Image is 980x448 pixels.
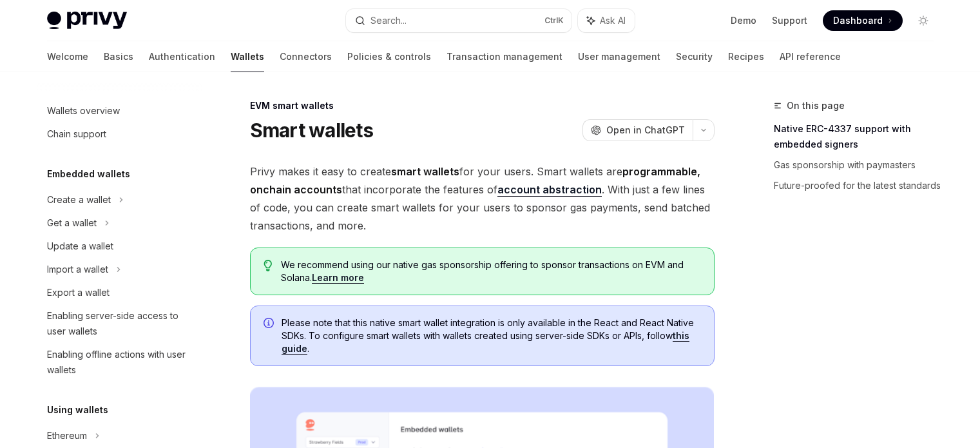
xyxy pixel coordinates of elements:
img: light logo [47,12,127,30]
div: Create a wallet [47,192,111,208]
span: Ctrl K [544,15,564,26]
a: Future-proofed for the latest standards [774,175,944,196]
span: Dashboard [833,14,883,27]
a: Transaction management [447,41,562,72]
a: Connectors [280,41,332,72]
a: Native ERC-4337 support with embedded signers [774,119,944,155]
div: Import a wallet [47,262,108,277]
a: Support [772,14,807,27]
h1: Smart wallets [250,119,373,142]
a: Basics [104,41,133,72]
a: Dashboard [823,10,903,31]
a: User management [578,41,660,72]
a: Learn more [312,272,364,284]
a: Update a wallet [37,235,202,258]
a: account abstraction [497,183,602,197]
a: Welcome [47,41,88,72]
a: Gas sponsorship with paymasters [774,155,944,175]
div: Chain support [47,126,106,142]
h5: Using wallets [47,402,108,418]
a: Wallets overview [37,99,202,122]
span: On this page [787,98,845,113]
a: Security [676,41,713,72]
a: Chain support [37,122,202,146]
span: We recommend using our native gas sponsorship offering to sponsor transactions on EVM and Solana. [281,258,700,284]
div: Search... [370,13,407,28]
div: Wallets overview [47,103,120,119]
div: Ethereum [47,428,87,443]
div: Get a wallet [47,215,97,231]
span: Please note that this native smart wallet integration is only available in the React and React Na... [282,317,701,355]
span: Open in ChatGPT [606,124,685,137]
a: Enabling server-side access to user wallets [37,304,202,343]
a: Recipes [728,41,764,72]
span: Privy makes it easy to create for your users. Smart wallets are that incorporate the features of ... [250,162,715,235]
button: Open in ChatGPT [582,119,693,141]
div: EVM smart wallets [250,99,715,112]
a: Wallets [231,41,264,72]
a: Authentication [149,41,215,72]
button: Search...CtrlK [346,9,572,32]
a: Demo [731,14,756,27]
a: Policies & controls [347,41,431,72]
span: Ask AI [600,14,626,27]
div: Enabling server-side access to user wallets [47,308,194,339]
button: Toggle dark mode [913,10,934,31]
div: Update a wallet [47,239,113,254]
div: Enabling offline actions with user wallets [47,347,194,378]
a: Export a wallet [37,281,202,304]
h5: Embedded wallets [47,166,130,182]
svg: Info [264,318,276,331]
a: API reference [780,41,841,72]
svg: Tip [264,260,273,271]
strong: smart wallets [391,165,459,178]
button: Ask AI [578,9,635,32]
div: Export a wallet [47,285,110,300]
a: Enabling offline actions with user wallets [37,343,202,382]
